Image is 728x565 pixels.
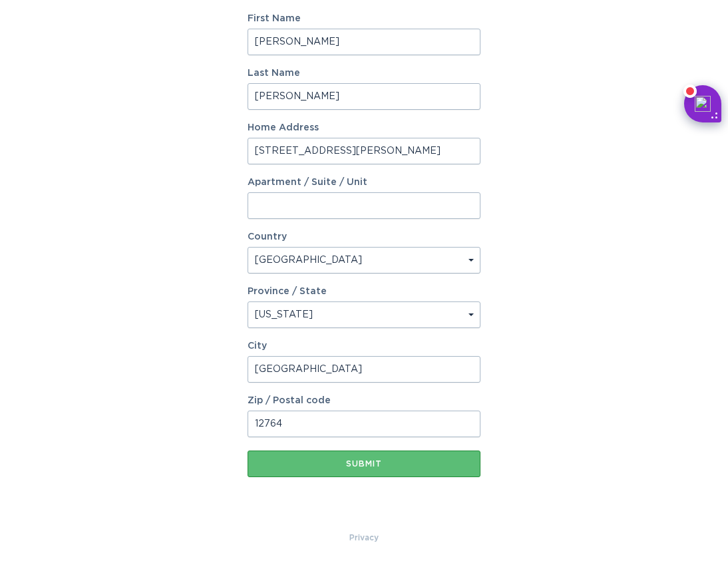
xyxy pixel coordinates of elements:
label: City [248,341,480,351]
label: Last Name [248,69,480,78]
button: Submit [248,451,480,477]
a: Privacy Policy & Terms of Use [349,530,379,545]
label: Province / State [248,287,327,296]
label: Country [248,232,287,242]
label: Zip / Postal code [248,396,480,405]
div: Submit [254,460,474,468]
label: First Name [248,14,480,23]
label: Apartment / Suite / Unit [248,178,480,187]
label: Home Address [248,123,480,132]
